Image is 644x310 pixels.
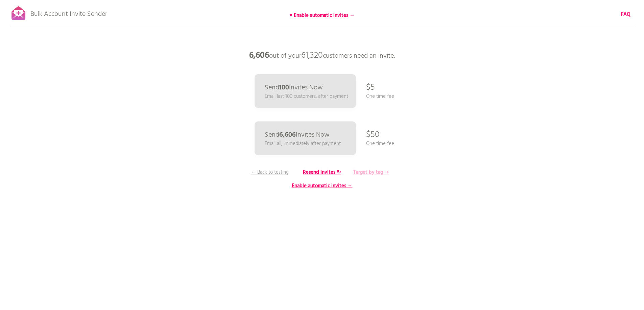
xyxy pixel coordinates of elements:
b: Target by tag ↦ [353,168,389,176]
span: 61,320 [301,49,323,62]
a: Send6,606Invites Now Email all, immediately after payment [255,121,356,155]
a: Send100Invites Now Email last 100 customers, after payment [255,74,356,108]
p: Email last 100 customers, after payment [265,93,348,100]
b: ♥ Enable automatic invites → [289,11,355,20]
p: Email all, immediately after payment [265,140,341,147]
p: Send Invites Now [265,84,323,91]
p: Send Invites Now [265,132,330,138]
b: Enable automatic invites → [292,182,353,190]
p: ← Back to testing [244,169,295,176]
b: FAQ [621,10,630,19]
p: $5 [366,78,375,98]
b: 6,606 [279,130,296,140]
p: One time fee [366,140,394,147]
b: Resend invites ↻ [303,168,341,176]
p: One time fee [366,93,394,100]
p: $50 [366,125,380,145]
a: FAQ [621,11,630,18]
p: Bulk Account Invite Sender [30,4,107,21]
p: out of your customers need an invite. [221,46,424,66]
b: 100 [279,82,289,93]
b: 6,606 [249,49,269,62]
